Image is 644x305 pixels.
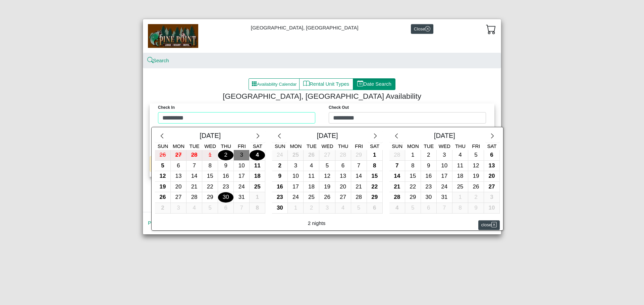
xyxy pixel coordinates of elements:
[234,171,250,182] button: 17
[221,143,231,149] span: Thu
[158,143,168,149] span: Sun
[171,150,186,160] div: 27
[171,182,186,193] button: 20
[155,192,171,203] button: 26
[171,192,186,203] div: 27
[405,203,421,213] div: 5
[319,203,335,213] div: 3
[250,192,265,203] div: 1
[202,150,218,161] button: 1
[405,192,421,203] div: 29
[171,171,186,182] button: 13
[234,182,250,193] button: 24
[405,161,421,171] button: 8
[389,182,405,193] button: 21
[421,182,436,192] div: 23
[272,150,288,161] button: 24
[234,150,249,160] div: 3
[335,171,351,182] button: 13
[355,143,363,149] span: Fri
[468,203,484,213] div: 9
[204,143,216,149] span: Wed
[452,161,468,171] button: 11
[367,182,383,193] button: 22
[389,192,405,203] button: 28
[367,192,382,203] div: 29
[421,203,436,213] div: 6
[234,161,250,171] button: 10
[288,150,303,160] div: 25
[287,131,368,143] div: [DATE]
[288,192,304,203] button: 24
[272,131,286,143] button: chevron left
[155,203,171,214] button: 2
[319,161,335,171] div: 5
[437,150,452,160] div: 3
[351,182,367,193] button: 21
[304,203,319,214] button: 2
[335,192,351,203] div: 27
[452,171,468,182] button: 18
[485,131,500,143] button: chevron right
[405,182,421,193] button: 22
[472,143,480,149] span: Fri
[155,161,171,171] button: 5
[468,150,484,161] button: 5
[452,203,468,213] div: 8
[405,171,421,182] button: 15
[304,161,319,171] button: 4
[335,182,351,193] button: 20
[437,171,452,182] button: 17
[171,161,186,171] button: 6
[319,192,335,203] div: 26
[335,161,351,171] button: 6
[250,171,265,182] button: 18
[272,161,287,171] div: 2
[405,150,421,160] div: 1
[389,131,404,143] button: chevron left
[452,171,468,181] div: 18
[437,203,452,213] div: 7
[304,161,319,171] div: 4
[288,203,303,213] div: 1
[218,182,233,192] div: 23
[484,150,500,161] button: 6
[272,192,288,203] button: 23
[484,171,500,182] button: 20
[351,192,367,203] div: 28
[290,143,302,149] span: Mon
[307,143,317,149] span: Tue
[367,171,383,182] button: 15
[335,150,351,161] button: 28
[351,171,367,182] button: 14
[393,133,400,139] svg: chevron left
[171,171,186,181] div: 13
[304,150,319,160] div: 26
[202,161,218,171] div: 8
[250,161,265,171] button: 11
[319,150,335,161] button: 27
[421,192,437,203] button: 30
[389,161,405,171] button: 7
[468,171,484,181] div: 19
[159,133,165,139] svg: chevron left
[468,161,484,171] button: 12
[351,203,367,214] button: 5
[272,150,287,160] div: 24
[169,131,251,143] div: [DATE]
[404,131,485,143] div: [DATE]
[190,143,200,149] span: Tue
[389,171,405,182] button: 14
[218,161,233,171] div: 9
[484,203,499,213] div: 10
[250,203,265,214] button: 8
[304,171,319,182] button: 11
[202,171,218,182] button: 15
[405,203,421,214] button: 5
